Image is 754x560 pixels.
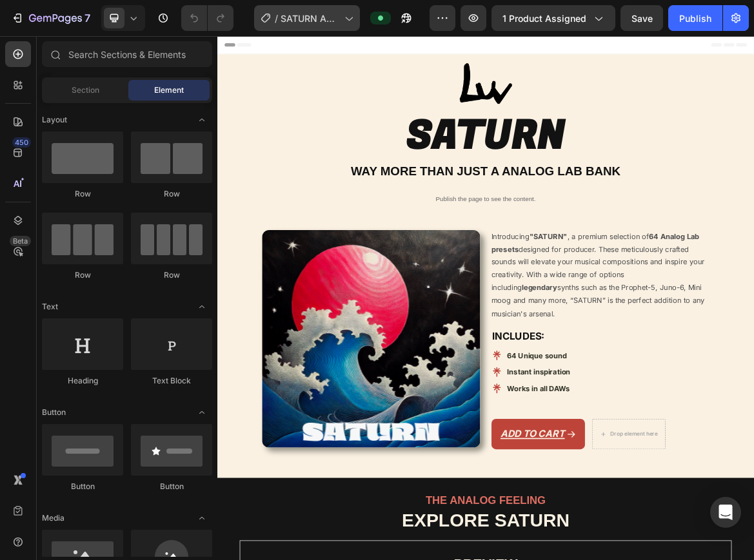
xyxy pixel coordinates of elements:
[620,5,663,31] button: Save
[12,137,31,148] div: 450
[418,454,504,467] strong: 64 Unique sound
[131,269,212,281] div: Row
[42,407,66,418] span: Button
[131,375,212,387] div: Text Block
[275,12,278,25] span: /
[679,12,711,25] div: Publish
[10,236,31,246] div: Beta
[72,84,99,96] span: Section
[491,5,615,31] button: 1 product assigned
[502,12,586,25] span: 1 product assigned
[710,497,741,528] div: Open Intercom Messenger
[439,356,491,369] strong: legendary
[154,84,184,96] span: Element
[217,36,754,560] iframe: Design area
[668,5,722,31] button: Publish
[131,188,212,200] div: Row
[395,282,703,407] p: Introducing , a premium selection of designed for producer. These meticulously crafted sounds wil...
[42,114,67,126] span: Layout
[42,301,58,313] span: Text
[350,39,425,98] img: logo_0654c053-8f79-43fe-8ae6-6303b7744376.png
[42,375,123,387] div: Heading
[192,508,212,528] span: Toggle open
[418,502,509,515] strong: Works in all DAWs
[42,512,64,524] span: Media
[42,269,123,281] div: Row
[192,402,212,423] span: Toggle open
[192,296,212,317] span: Toggle open
[192,110,212,130] span: Toggle open
[181,5,233,31] div: Undo/Redo
[631,13,653,24] span: Save
[84,10,90,26] p: 7
[42,188,123,200] div: Row
[42,481,123,492] div: Button
[42,41,212,67] input: Search Sections & Elements
[5,5,96,31] button: 7
[450,282,505,295] strong: "SATURN"
[131,481,212,492] div: Button
[268,229,506,242] p: Publish the page to see the content.
[418,478,510,491] strong: Instant inspiration
[395,282,695,314] strong: 64 Analog Lab presets
[397,424,472,441] strong: INCLUDES:
[281,12,339,25] span: SATURN ANALOG LAB BANK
